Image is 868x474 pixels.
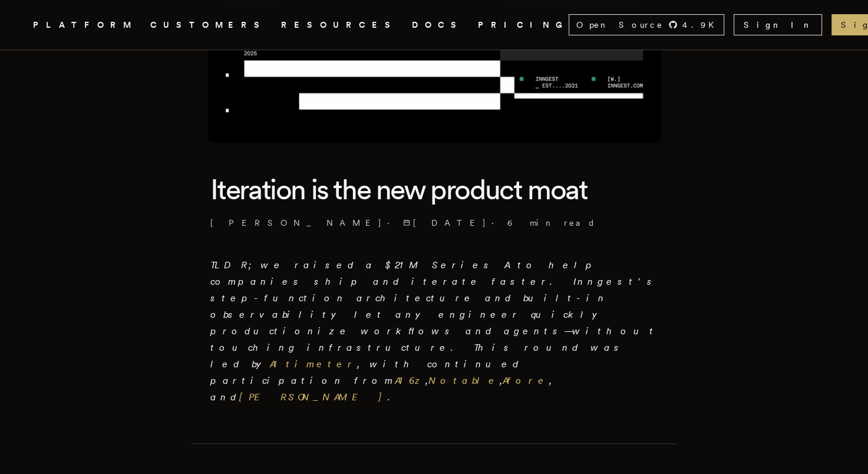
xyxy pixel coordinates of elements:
[734,14,822,35] a: Sign In
[503,375,549,386] a: Afore
[395,375,425,386] a: A16z
[270,358,357,370] a: Altimeter
[576,19,664,31] span: Open Source
[403,217,487,229] span: [DATE]
[150,18,267,32] a: CUSTOMERS
[281,18,398,32] button: RESOURCES
[682,19,721,31] span: 4.9 K
[33,18,136,32] button: PLATFORM
[210,171,658,208] h1: Iteration is the new product moat
[428,375,500,386] a: Notable
[412,18,464,32] a: DOCS
[507,217,596,229] span: 6 min read
[478,18,569,32] a: PRICING
[210,259,658,403] em: TLDR; we raised a $21M Series A to help companies ship and iterate faster. Inngest's step-functio...
[210,217,658,229] p: · ·
[239,391,388,403] a: [PERSON_NAME]
[210,217,382,229] a: [PERSON_NAME]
